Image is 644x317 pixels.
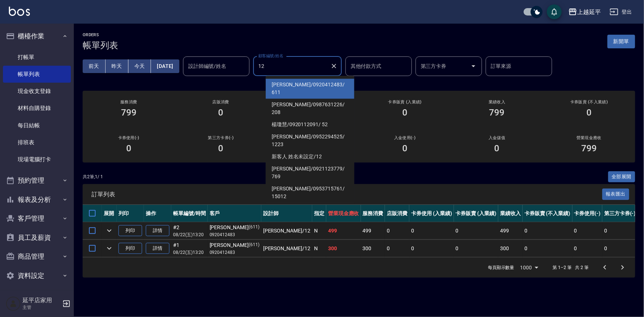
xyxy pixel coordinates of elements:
h2: 第三方卡券(-) [184,135,258,140]
span: [PERSON_NAME] / 0952294525 / 1223 [266,131,354,151]
td: 0 [602,240,638,257]
h2: 卡券販賣 (入業績) [368,100,442,104]
td: [PERSON_NAME] /12 [261,240,312,257]
p: 每頁顯示數量 [488,264,514,271]
button: 今天 [128,59,151,73]
a: 報表匯出 [602,190,630,197]
th: 服務消費 [361,205,385,222]
h2: ORDERS [83,32,118,37]
h2: 入金儲值 [460,135,534,140]
button: 資料設定 [3,266,71,285]
th: 第三方卡券(-) [602,205,638,222]
button: 櫃檯作業 [3,27,71,46]
td: 0 [409,240,454,257]
button: expand row [104,243,115,254]
th: 展開 [102,205,117,222]
label: 顧客編號/姓名 [258,53,283,59]
button: 上越延平 [565,4,604,20]
a: 新開單 [607,38,635,45]
td: 300 [361,240,385,257]
p: 共 2 筆, 1 / 1 [83,173,103,180]
button: 客戶管理 [3,209,71,228]
th: 客戶 [208,205,261,222]
div: 1000 [517,258,541,278]
div: [PERSON_NAME] [210,241,259,249]
button: 預約管理 [3,171,71,190]
td: 0 [385,222,409,240]
td: 0 [454,222,499,240]
p: 0920412483 [210,231,259,238]
td: #1 [171,240,208,257]
h3: 帳單列表 [83,40,118,51]
h2: 店販消費 [184,100,258,104]
button: 員工及薪資 [3,228,71,247]
td: N [312,240,326,257]
th: 設計師 [261,205,312,222]
div: 上越延平 [577,7,601,17]
span: [PERSON_NAME] / 0920412483 / 611 [266,79,354,99]
h2: 卡券販賣 (不入業績) [552,100,627,104]
button: 前天 [83,59,106,73]
p: 第 1–2 筆 共 2 筆 [553,264,589,271]
td: 0 [523,240,572,257]
p: 08/22 (五) 13:20 [173,249,206,256]
th: 指定 [312,205,326,222]
button: save [547,4,562,19]
p: 0920412483 [210,249,259,256]
a: 詳情 [146,243,169,254]
th: 帳單編號/時間 [171,205,208,222]
h2: 入金使用(-) [368,135,442,140]
span: 新客人 姓名未設定 / 12 [266,151,354,163]
span: [PERSON_NAME] / 0953715761 / 15012 [266,183,354,203]
span: [PERSON_NAME] / 0921123779 / 769 [266,163,354,183]
h3: 0 [402,107,407,118]
th: 卡券販賣 (不入業績) [523,205,572,222]
p: (611) [249,241,259,249]
h3: 799 [121,107,137,118]
h3: 0 [586,107,592,118]
a: 詳情 [146,225,169,237]
td: 0 [572,240,603,257]
td: 0 [572,222,603,240]
button: 列印 [118,225,142,237]
p: 主管 [23,304,60,311]
h2: 業績收入 [460,100,534,104]
td: 0 [602,222,638,240]
th: 店販消費 [385,205,409,222]
h3: 服務消費 [92,100,166,104]
th: 營業現金應收 [326,205,361,222]
td: 0 [523,222,572,240]
h3: 0 [218,107,223,118]
h5: 延平店家用 [23,297,60,304]
span: 訂單列表 [92,191,602,198]
th: 操作 [144,205,171,222]
button: 報表匯出 [602,189,630,200]
button: 報表及分析 [3,190,71,209]
h3: 799 [489,107,505,118]
th: 卡券使用 (入業績) [409,205,454,222]
td: 499 [498,222,523,240]
button: Open [468,60,479,72]
p: (611) [249,224,259,231]
h2: 卡券使用(-) [92,135,166,140]
h3: 799 [581,143,597,154]
td: 499 [326,222,361,240]
h3: 0 [126,143,131,154]
a: 現場電腦打卡 [3,151,71,168]
button: [DATE] [151,59,179,73]
th: 卡券販賣 (入業績) [454,205,499,222]
a: 現金收支登錄 [3,83,71,100]
a: 排班表 [3,134,71,151]
td: 0 [385,240,409,257]
a: 材料自購登錄 [3,100,71,117]
p: 08/22 (五) 13:20 [173,231,206,238]
button: 列印 [118,243,142,254]
td: 0 [409,222,454,240]
td: 300 [498,240,523,257]
h3: 0 [402,143,407,154]
span: [PERSON_NAME] / 0987631226 / 208 [266,99,354,118]
th: 列印 [117,205,144,222]
button: 商品管理 [3,247,71,266]
button: expand row [104,225,115,236]
button: 登出 [607,5,635,19]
